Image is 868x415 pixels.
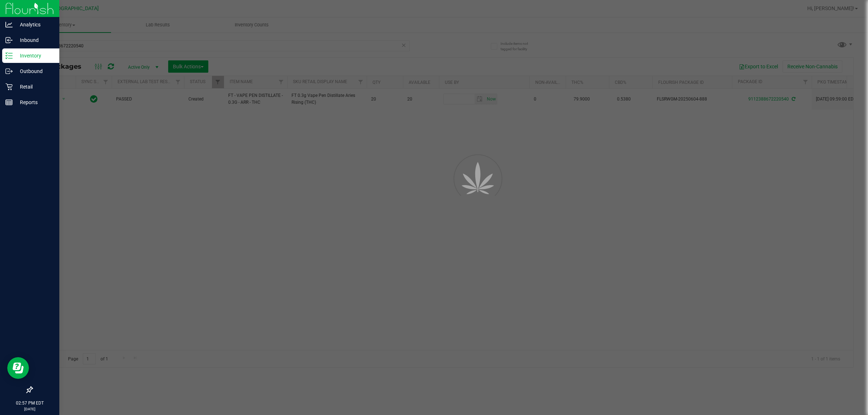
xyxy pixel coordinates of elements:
p: 02:57 PM EDT [3,400,56,406]
inline-svg: Outbound [5,68,13,75]
inline-svg: Reports [5,99,13,106]
inline-svg: Inbound [5,37,13,44]
inline-svg: Inventory [5,52,13,59]
p: Retail [13,82,56,91]
inline-svg: Retail [5,83,13,90]
p: Inbound [13,36,56,44]
p: [DATE] [3,406,56,412]
p: Inventory [13,51,56,60]
p: Analytics [13,20,56,29]
inline-svg: Analytics [5,21,13,28]
p: Outbound [13,67,56,76]
p: Reports [13,98,56,107]
iframe: Resource center [7,357,29,379]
